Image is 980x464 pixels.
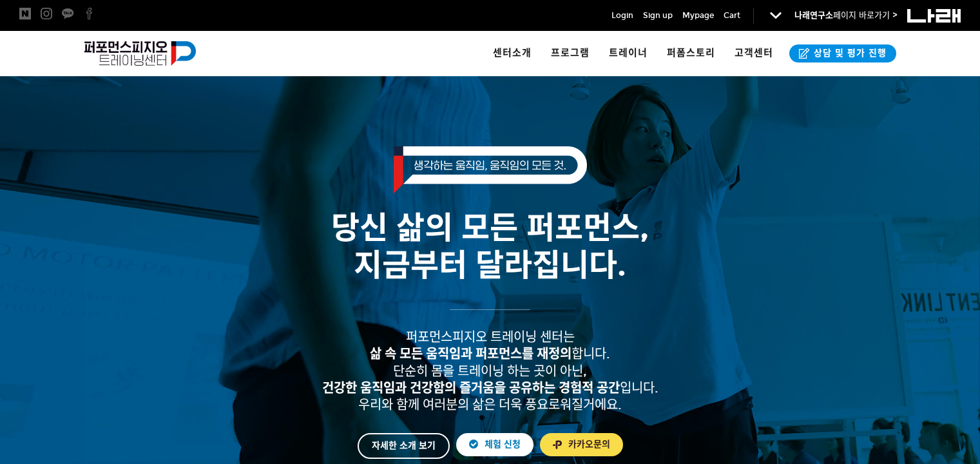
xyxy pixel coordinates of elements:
a: 프로그램 [541,31,599,76]
a: 센터소개 [483,31,541,76]
a: 고객센터 [725,31,783,76]
span: 당신 삶의 모든 퍼포먼스, 지금부터 달라집니다. [331,209,649,284]
strong: 나래연구소 [794,10,833,21]
span: 고객센터 [735,47,773,59]
a: 퍼폼스토리 [657,31,725,76]
span: 퍼포먼스피지오 트레이닝 센터는 [406,329,575,345]
a: 상담 및 평가 진행 [789,44,896,63]
a: 자세한 소개 보기 [358,433,450,459]
span: 프로그램 [551,47,590,59]
a: Cart [724,9,740,22]
img: 생각하는 움직임, 움직임의 모든 것. [394,146,587,193]
a: 트레이너 [599,31,657,76]
span: 센터소개 [493,47,532,59]
span: 우리와 함께 여러분의 삶은 더욱 풍요로워질거에요. [358,397,622,412]
a: 나래연구소페이지 바로가기 > [794,10,898,21]
a: 체험 신청 [456,433,533,456]
a: Sign up [643,9,673,22]
span: 트레이너 [609,47,648,59]
a: 카카오문의 [540,433,623,456]
strong: 건강한 움직임과 건강함의 즐거움을 공유하는 경험적 공간 [322,380,620,396]
span: 합니다. [370,346,610,362]
span: 상담 및 평가 진행 [810,47,887,60]
span: 퍼폼스토리 [667,47,715,59]
span: 입니다. [322,380,658,396]
strong: 삶 속 모든 움직임과 퍼포먼스를 재정의 [370,346,572,362]
span: 단순히 몸을 트레이닝 하는 곳이 아닌, [393,363,587,379]
a: Login [611,9,633,22]
a: Mypage [682,9,714,22]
